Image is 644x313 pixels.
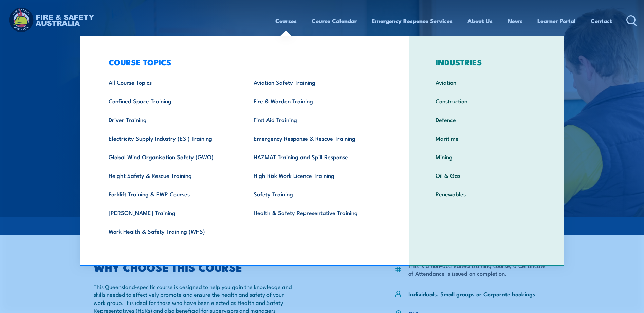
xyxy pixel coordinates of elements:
[425,185,548,203] a: Renewables
[243,110,388,129] a: First Aid Training
[425,110,548,129] a: Defence
[243,129,388,147] a: Emergency Response & Rescue Training
[312,12,357,30] a: Course Calendar
[98,166,243,185] a: Height Safety & Rescue Training
[508,12,522,30] a: News
[425,147,548,166] a: Mining
[243,91,388,110] a: Fire & Warden Training
[98,222,243,241] a: Work Health & Safety Training (WHS)
[243,185,388,203] a: Safety Training
[98,110,243,129] a: Driver Training
[425,57,548,67] h3: INDUSTRIES
[537,12,576,30] a: Learner Portal
[425,91,548,110] a: Construction
[98,57,388,67] h3: COURSE TOPICS
[425,129,548,147] a: Maritime
[467,12,493,30] a: About Us
[98,185,243,203] a: Forklift Training & EWP Courses
[425,73,548,91] a: Aviation
[372,12,453,30] a: Emergency Response Services
[408,290,535,298] p: Individuals, Small groups or Corporate bookings
[98,203,243,222] a: [PERSON_NAME] Training
[98,73,243,91] a: All Course Topics
[94,262,292,272] h2: WHY CHOOSE THIS COURSE
[275,12,297,30] a: Courses
[98,129,243,147] a: Electricity Supply Industry (ESI) Training
[98,147,243,166] a: Global Wind Organisation Safety (GWO)
[408,262,551,277] li: This is a non-accredited training course, a Certificate of Attendance is issued on completion.
[243,73,388,91] a: Aviation Safety Training
[425,166,548,185] a: Oil & Gas
[243,147,388,166] a: HAZMAT Training and Spill Response
[243,166,388,185] a: High Risk Work Licence Training
[243,203,388,222] a: Health & Safety Representative Training
[98,91,243,110] a: Confined Space Training
[591,12,612,30] a: Contact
